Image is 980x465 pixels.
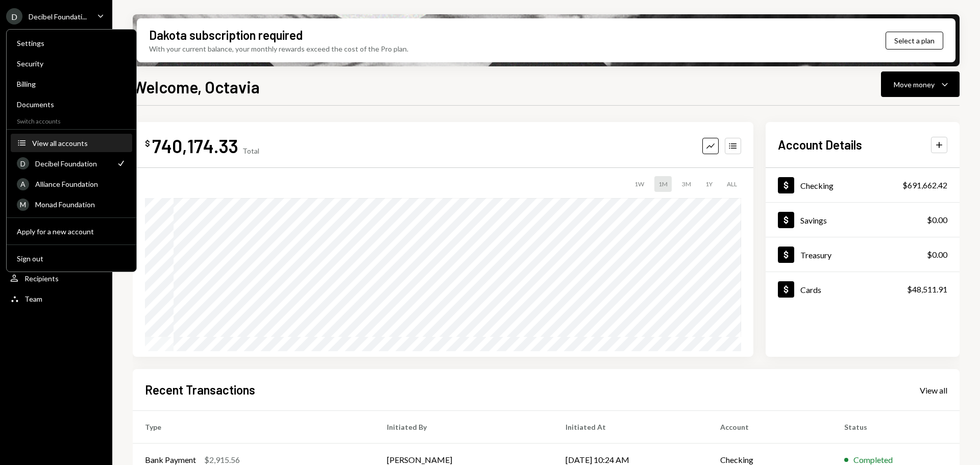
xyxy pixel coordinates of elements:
[17,199,29,211] div: M
[6,8,22,25] div: D
[630,176,648,192] div: 1W
[708,411,832,444] th: Account
[800,181,834,190] div: Checking
[927,249,947,261] div: $0.00
[17,39,126,47] div: Settings
[24,274,59,283] div: Recipients
[654,176,672,192] div: 1M
[11,195,132,213] a: MMonad Foundation
[35,159,110,168] div: Decibel Foundation
[6,269,106,287] a: Recipients
[701,176,717,192] div: 1Y
[17,227,126,236] div: Apply for a new account
[778,136,862,153] h2: Account Details
[800,250,831,260] div: Treasury
[881,71,960,97] button: Move money
[800,215,827,225] div: Savings
[24,295,42,303] div: Team
[35,180,126,188] div: Alliance Foundation
[35,200,126,209] div: Monad Foundation
[832,411,960,444] th: Status
[894,79,935,90] div: Move money
[907,283,947,296] div: $48,511.91
[145,381,255,398] h2: Recent Transactions
[11,250,132,268] button: Sign out
[766,237,960,272] a: Treasury$0.00
[927,214,947,226] div: $0.00
[11,134,132,153] button: View all accounts
[886,32,943,50] button: Select a plan
[17,80,126,88] div: Billing
[7,115,136,125] div: Switch accounts
[723,176,741,192] div: ALL
[145,138,150,149] div: $
[766,272,960,306] a: Cards$48,511.91
[17,178,29,190] div: A
[678,176,695,192] div: 3M
[920,384,947,396] a: View all
[29,12,87,21] div: Decibel Foundati...
[242,146,259,155] div: Total
[11,75,132,93] a: Billing
[133,77,260,97] h1: Welcome, Octavia
[152,134,238,157] div: 740,174.33
[766,203,960,237] a: Savings$0.00
[375,411,553,444] th: Initiated By
[149,27,303,43] div: Dakota subscription required
[11,34,132,52] a: Settings
[149,43,408,54] div: With your current balance, your monthly rewards exceed the cost of the Pro plan.
[17,254,126,263] div: Sign out
[17,100,126,109] div: Documents
[6,289,106,308] a: Team
[17,59,126,68] div: Security
[920,385,947,396] div: View all
[800,285,821,295] div: Cards
[766,168,960,202] a: Checking$691,662.42
[11,95,132,113] a: Documents
[11,223,132,241] button: Apply for a new account
[11,175,132,193] a: AAlliance Foundation
[133,411,375,444] th: Type
[11,54,132,72] a: Security
[17,157,29,169] div: D
[32,139,126,148] div: View all accounts
[902,179,947,191] div: $691,662.42
[553,411,708,444] th: Initiated At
